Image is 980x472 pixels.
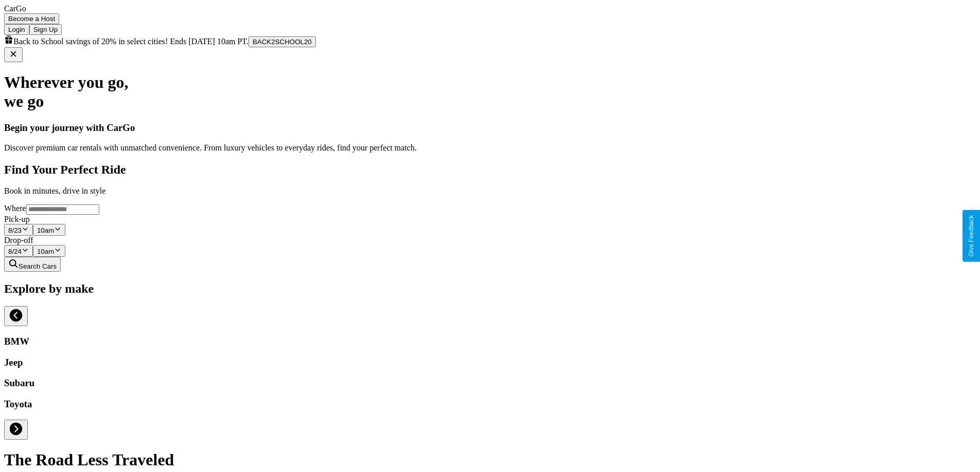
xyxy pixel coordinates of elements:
[4,143,976,153] p: Discover premium car rentals with unmatched convenience. From luxury vehicles to everyday rides, ...
[4,24,29,35] button: Login
[8,226,22,234] span: 8 / 23
[4,163,976,177] h2: Find Your Perfect Ride
[248,36,316,47] button: BACK2SCHOOL20
[4,236,33,244] label: Drop-off
[4,122,976,134] h3: Begin your journey with CarGo
[4,336,976,347] h3: BMW
[4,282,976,296] h2: Explore by make
[4,257,61,272] button: Search Cars
[33,245,65,257] button: 10am
[4,215,30,223] label: Pick-up
[4,245,33,257] button: 8/24
[4,399,976,410] h3: Toyota
[33,224,65,236] button: 10am
[8,248,22,255] span: 8 / 24
[29,24,62,35] button: Sign Up
[13,37,248,46] span: Back to School savings of 20% in select cities! Ends [DATE] 10am PT.
[4,73,976,111] h1: Wherever you go, we go
[4,4,26,13] span: CarGo
[19,262,57,270] span: Search Cars
[37,248,54,255] span: 10am
[4,450,976,469] h1: The Road Less Traveled
[4,13,59,24] button: Become a Host
[4,224,33,236] button: 8/23
[4,357,976,368] h3: Jeep
[968,215,975,257] div: Give Feedback
[37,226,54,234] span: 10am
[4,377,976,389] h3: Subaru
[4,186,976,196] p: Book in minutes, drive in style
[4,204,26,213] label: Where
